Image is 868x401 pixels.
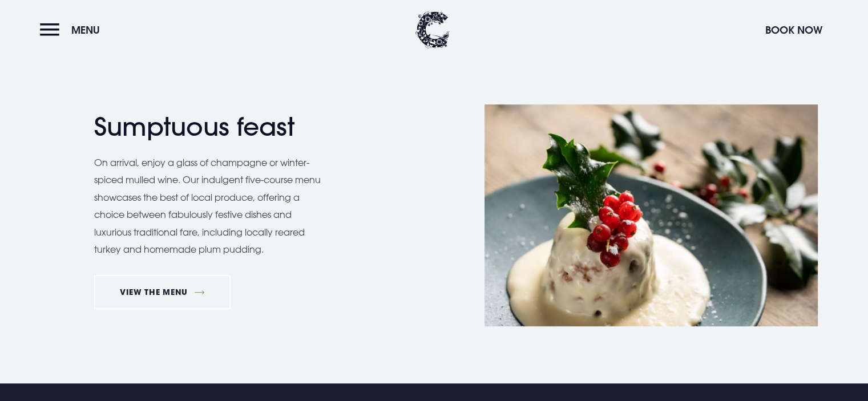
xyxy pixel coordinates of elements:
p: On arrival, enjoy a glass of champagne or winter-spiced mulled wine. Our indulgent five-course me... [94,154,328,258]
span: Menu [71,23,100,37]
img: Christmas Day Dinner Northern Ireland [485,104,818,326]
button: Book Now [760,18,828,42]
img: Clandeboye Lodge [415,11,450,48]
h2: Sumptuous feast [94,112,317,142]
button: Menu [40,18,106,42]
a: VIEW THE MENU [94,275,231,309]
